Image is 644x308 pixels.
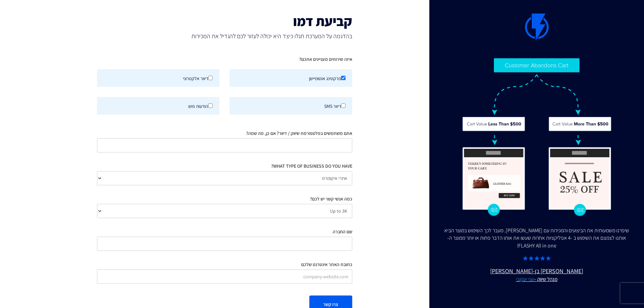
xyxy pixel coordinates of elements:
[97,97,220,115] label: הודעות פוש
[443,227,630,250] div: שיפרנו משמעותית את הביצועים והמכירות עם [PERSON_NAME]. מעבר לכך השימוש במוצר הביא אותנו לצמצם את ...
[443,267,630,283] u: [PERSON_NAME] בן-[PERSON_NAME]
[208,76,213,80] input: דיוור אלקטרוני
[271,163,352,169] label: WHAT TYPE OF BUSINESS DO YOU HAVE?
[341,103,345,108] input: דיוור SMS
[462,57,612,216] img: Flashy
[208,103,213,108] input: הודעות פוש
[97,69,220,87] label: דיוור אלקטרוני
[443,276,630,283] small: מנהל שיווק -
[310,195,352,202] label: כמה אנשי קשר יש לכם?
[97,32,352,41] span: בהדגמה על המערכת תגלו כיצד היא יכולה לעזור לכם להגדיל את המכירות
[246,130,352,137] label: אתם משתמשים בפלטפורמת שיווק / דיוור? אם כן, מה שמה?
[97,269,352,284] input: company-website.com
[299,56,352,63] label: איזה שירותים מעניינים אתכם?
[301,261,352,268] label: כתובת האתר אינטרנט שלכם
[230,69,352,87] label: מרקטינג אוטומיישן
[333,228,352,235] label: שם החברה
[341,76,345,80] input: מרקטינג אוטומיישן
[97,14,352,28] h1: קביעת דמו
[230,97,352,115] label: דיוור SMS
[516,276,534,282] a: שני יעקובי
